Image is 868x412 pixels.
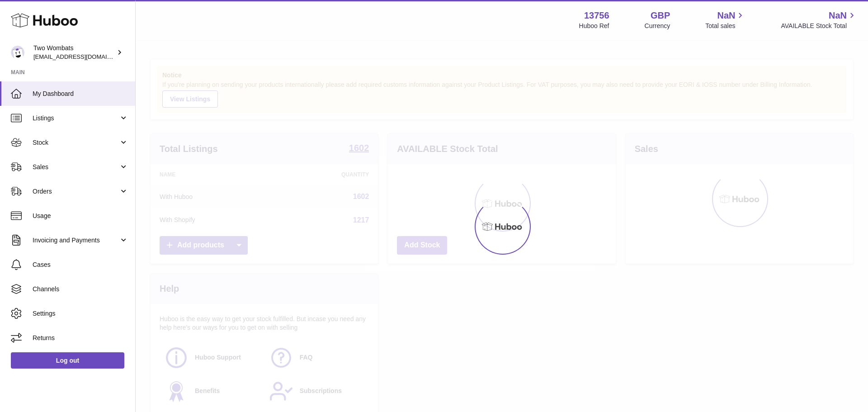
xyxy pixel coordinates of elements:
[33,44,115,61] div: Two Wombats
[717,9,735,22] span: NaN
[33,114,119,123] span: Listings
[829,9,847,22] span: NaN
[33,334,128,342] span: Returns
[781,22,857,30] span: AVAILABLE Stock Total
[33,285,128,294] span: Channels
[705,22,745,30] span: Total sales
[33,236,119,245] span: Invoicing and Payments
[33,212,128,220] span: Usage
[33,53,133,60] span: [EMAIL_ADDRESS][DOMAIN_NAME]
[33,187,119,196] span: Orders
[645,22,670,30] div: Currency
[11,46,24,59] img: cormac@twowombats.com
[705,9,745,30] a: NaN Total sales
[33,138,119,147] span: Stock
[584,9,609,22] strong: 13756
[11,352,124,369] a: Log out
[781,9,857,30] a: NaN AVAILABLE Stock Total
[33,309,128,318] span: Settings
[33,260,128,269] span: Cases
[33,90,128,98] span: My Dashboard
[579,22,609,30] div: Huboo Ref
[651,9,670,22] strong: GBP
[33,163,119,171] span: Sales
